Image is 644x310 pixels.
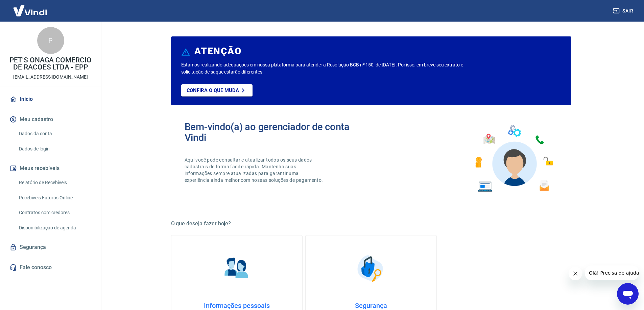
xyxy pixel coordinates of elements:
[16,127,93,141] a: Dados da conta
[185,121,371,143] h2: Bem-vindo(a) ao gerenciador de conta Vindi
[181,84,253,96] a: Confira o que muda
[220,252,254,285] img: Informações pessoais
[8,260,93,275] a: Fale conosco
[316,302,426,310] h4: Segurança
[16,221,93,235] a: Disponibilização de agenda
[16,191,93,205] a: Recebíveis Futuros Online
[13,74,88,81] p: [EMAIL_ADDRESS][DOMAIN_NAME]
[16,206,93,220] a: Contratos com credores
[187,87,239,93] p: Confira o que muda
[16,142,93,156] a: Dados de login
[16,176,93,190] a: Relatório de Recebíveis
[194,48,241,55] h6: ATENÇÃO
[612,5,636,17] button: Sair
[8,0,52,21] img: Vindi
[8,240,93,255] a: Segurança
[181,61,485,76] p: Estamos realizando adequações em nossa plataforma para atender a Resolução BCB nº 150, de [DATE]....
[185,157,325,184] p: Aqui você pode consultar e atualizar todos os seus dados cadastrais de forma fácil e rápida. Mant...
[37,27,64,54] div: P
[8,112,93,127] button: Meu cadastro
[5,57,96,71] p: PET'S ONAGA COMERCIO DE RACOES LTDA - EPP
[8,92,93,107] a: Início
[4,5,57,10] span: Olá! Precisa de ajuda?
[8,161,93,176] button: Meus recebíveis
[171,220,571,227] h5: O que deseja fazer hoje?
[585,265,639,280] iframe: Mensagem da empresa
[182,302,291,310] h4: Informações pessoais
[617,283,639,305] iframe: Botão para abrir a janela de mensagens
[569,267,582,280] iframe: Fechar mensagem
[469,121,558,196] img: Imagem de um avatar masculino com diversos icones exemplificando as funcionalidades do gerenciado...
[354,252,388,285] img: Segurança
